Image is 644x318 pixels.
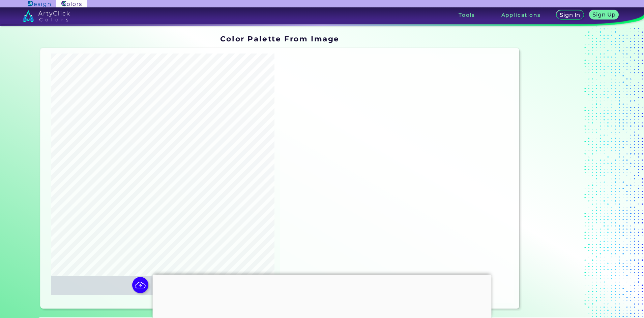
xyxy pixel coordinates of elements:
img: icon picture [132,277,148,293]
h5: Sign In [561,12,579,17]
h1: Color Palette From Image [220,34,340,44]
a: Sign In [558,11,583,19]
h3: Tools [459,12,475,17]
h5: Sign Up [593,12,614,17]
iframe: Advertisement [522,32,606,311]
img: ArtyClick Design logo [28,1,51,7]
iframe: Advertisement [153,275,492,316]
img: logo_artyclick_colors_white.svg [23,10,70,22]
a: Sign Up [591,11,617,19]
h3: Applications [501,12,541,17]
